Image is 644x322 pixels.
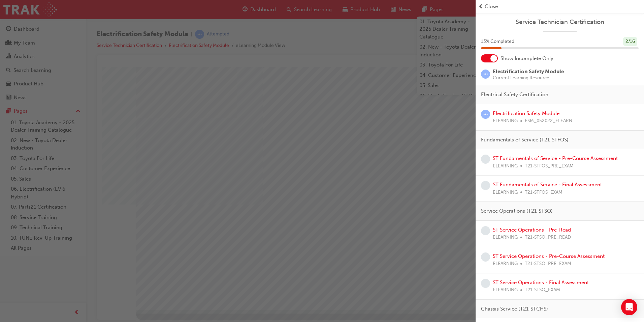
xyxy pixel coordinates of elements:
a: ST Fundamentals of Service - Pre-Course Assessment [493,155,618,161]
span: T21-STSO_EXAM [525,286,560,294]
a: ST Service Operations - Pre-Read [493,227,571,233]
span: ELEARNING [493,234,518,241]
span: learningRecordVerb_ATTEMPT-icon [481,110,490,119]
span: T21-STSO_PRE_READ [525,234,571,241]
a: ST Service Operations - Final Assessment [493,279,589,286]
a: Electrification Safety Module [493,110,559,116]
div: 2 / 16 [623,37,637,46]
a: ST Fundamentals of Service - Final Assessment [493,182,602,188]
span: learningRecordVerb_NONE-icon [481,155,490,164]
div: Open Intercom Messenger [621,299,637,315]
span: Fundamentals of Service (T21-STFOS) [481,136,569,144]
span: T21-STFOS_EXAM [525,189,562,196]
a: ST Service Operations - Pre-Course Assessment [493,253,605,259]
span: Current Learning Resource [493,76,564,80]
span: T21-STFOS_PRE_EXAM [525,162,574,170]
span: Close [485,3,498,10]
button: prev-iconClose [478,3,641,10]
span: ELEARNING [493,189,518,196]
span: T21-STSO_PRE_EXAM [525,260,571,268]
span: ELEARNING [493,286,518,294]
span: ELEARNING [493,260,518,268]
a: Service Technician Certification [481,18,639,26]
span: Show Incomplete Only [501,55,553,62]
span: prev-icon [478,3,483,10]
span: learningRecordVerb_NONE-icon [481,226,490,235]
span: Electrical Safety Certification [481,91,548,99]
span: ELEARNING [493,162,518,170]
span: 13 % Completed [481,38,514,46]
span: learningRecordVerb_NONE-icon [481,181,490,190]
span: Electrification Safety Module [493,69,564,75]
span: learningRecordVerb_NONE-icon [481,279,490,288]
span: Chassis Service (T21-STCHS) [481,305,548,313]
span: learningRecordVerb_ATTEMPT-icon [481,70,490,79]
span: ESM_052022_ELEARN [525,117,572,125]
span: Service Operations (T21-STSO) [481,207,553,215]
span: learningRecordVerb_NONE-icon [481,252,490,262]
span: ELEARNING [493,117,518,125]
